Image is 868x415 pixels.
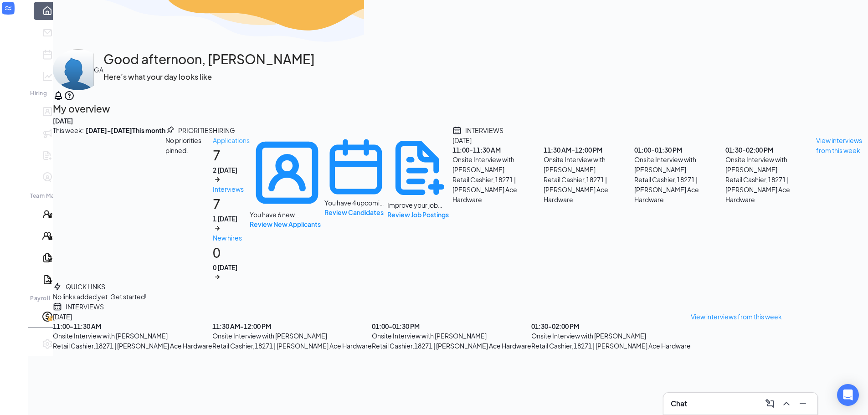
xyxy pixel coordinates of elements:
div: New hires [213,233,250,243]
div: No links added yet. Get started! [53,292,147,302]
div: Retail Cashier , 18271 | [PERSON_NAME] Ace Hardware [53,341,212,351]
h3: Chat [671,399,687,409]
button: Review Candidates [324,207,384,217]
div: Open Intercom Messenger [837,384,859,406]
a: New hires00 [DATE]ArrowRight [213,233,250,282]
div: You have 6 new applicants [250,135,324,229]
svg: WorkstreamLogo [4,4,13,13]
svg: Minimize [797,398,808,409]
div: [DATE] [53,116,868,125]
div: Onsite Interview with [PERSON_NAME] [531,331,691,341]
svg: ChevronUp [781,398,792,409]
h1: 0 [213,243,250,282]
a: DocumentAddImprove your job posting visibilityReview Job PostingsPin [387,135,452,282]
div: INTERVIEWS [465,125,503,135]
b: [DATE] - [DATE] [86,125,132,135]
button: Minimize [796,396,810,411]
div: Onsite Interview with [PERSON_NAME] [53,331,212,341]
b: This month [132,125,165,135]
h1: 7 [213,194,250,233]
div: 11:30 AM - 12:00 PM [544,145,635,154]
svg: ArrowRight [213,272,222,282]
div: 0 [DATE] [213,263,250,272]
div: 11:00 - 11:30 AM [452,145,544,154]
div: View interviews from this week [691,312,782,322]
div: Retail Cashier , 18271 | [PERSON_NAME] Ace Hardware [531,341,691,351]
div: 11:30 AM - 12:00 PM [212,322,372,331]
div: Retail Cashier , 18271 | [PERSON_NAME] Ace Hardware [544,174,635,205]
div: Applications [213,135,250,145]
div: INTERVIEWS [66,302,104,312]
svg: ComposeMessage [765,398,776,409]
div: Onsite Interview with [PERSON_NAME] [212,331,372,341]
button: Review Job Postings [387,210,449,220]
svg: Expand [10,16,19,26]
svg: Notifications [53,90,64,101]
a: Interviews71 [DATE]ArrowRight [213,184,250,233]
svg: Analysis [42,71,53,82]
div: Retail Cashier , 18271 | [PERSON_NAME] Ace Hardware [212,341,372,351]
div: No priorities pinned. [165,135,213,155]
div: 1 [DATE] [213,214,250,223]
button: ComposeMessage [763,396,777,411]
svg: UserEntity [250,135,324,210]
div: 01:00 - 01:30 PM [634,145,725,154]
a: View interviews from this week [691,312,782,351]
div: Onsite Interview with [PERSON_NAME] [544,154,635,174]
svg: Calendar [452,126,462,135]
div: HIRING [213,125,235,135]
div: Retail Cashier , 18271 | [PERSON_NAME] Ace Hardware [725,174,817,205]
div: GA [94,65,103,75]
div: Onsite Interview with [PERSON_NAME] [725,154,817,174]
svg: DocumentAdd [387,135,452,200]
div: Interviews [213,184,250,194]
div: You have 6 new applicants [250,210,324,219]
h3: Here’s what your day looks like [103,71,315,83]
h1: Good afternoon, [PERSON_NAME] [103,49,315,69]
div: You have 4 upcoming interviews [324,135,387,217]
img: Tyson Goodnight [53,49,94,90]
a: View interviews from this week [816,135,868,205]
div: QUICK LINKS [66,282,105,292]
div: PRIORITIES [178,125,213,135]
div: View interviews from this week [816,135,868,155]
div: Improve your job posting visibility [387,200,452,210]
div: 01:00 - 01:30 PM [372,322,531,331]
div: Improve your job posting visibility [387,135,452,220]
div: You have 4 upcoming interviews [324,198,387,207]
div: Hiring [30,89,62,97]
h1: 7 [213,145,250,184]
div: 11:00 - 11:30 AM [53,322,212,331]
svg: ArrowRight [213,224,222,233]
div: This week : [53,125,132,135]
a: Applications72 [DATE]ArrowRight [213,135,250,184]
div: 2 [DATE] [213,165,250,174]
div: Payroll [30,294,62,302]
svg: Calendar [53,302,62,311]
div: Onsite Interview with [PERSON_NAME] [372,331,531,341]
svg: CalendarNew [324,135,387,198]
div: Retail Cashier , 18271 | [PERSON_NAME] Ace Hardware [372,341,531,351]
div: Onsite Interview with [PERSON_NAME] [634,154,725,174]
a: UserEntityYou have 6 new applicantsReview New ApplicantsPin [250,135,324,282]
button: Review New Applicants [250,219,321,229]
svg: ArrowRight [213,175,222,184]
h2: My overview [53,101,868,116]
svg: Pin [165,126,175,135]
div: Onsite Interview with [PERSON_NAME] [452,154,544,174]
div: 01:30 - 02:00 PM [725,145,817,154]
svg: Settings [42,338,53,349]
div: Team Management [30,192,62,200]
a: CalendarNewYou have 4 upcoming interviewsReview CandidatesPin [324,135,387,282]
div: [DATE] [53,312,691,322]
svg: QuestionInfo [64,90,75,101]
div: [DATE] [452,135,816,145]
svg: Bolt [53,282,62,291]
div: 01:30 - 02:00 PM [531,322,691,331]
button: ChevronUp [779,396,794,411]
div: Retail Cashier , 18271 | [PERSON_NAME] Ace Hardware [452,174,544,205]
div: Retail Cashier , 18271 | [PERSON_NAME] Ace Hardware [634,174,725,205]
